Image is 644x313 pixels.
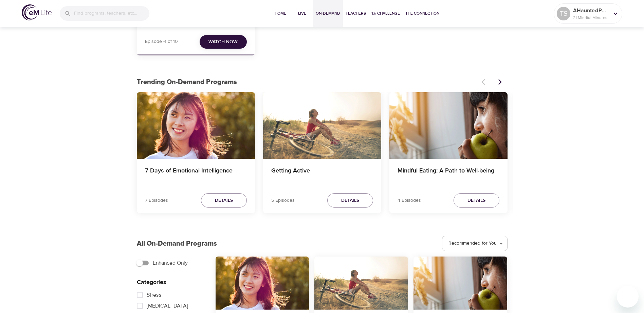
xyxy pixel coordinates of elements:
[573,15,609,21] p: 21 Mindful Minutes
[405,10,439,17] span: The Connection
[145,197,168,204] p: 7 Episodes
[573,6,609,15] p: AHauntedPoet
[137,77,478,87] p: Trending On-Demand Programs
[413,257,507,309] button: Mindful Eating: A Path to Well-being
[208,38,238,46] span: Watch Now
[201,193,247,208] button: Details
[316,10,340,17] span: On-Demand
[271,167,373,183] h4: Getting Active
[398,197,421,204] p: 4 Episodes
[327,193,373,208] button: Details
[263,92,381,159] button: Getting Active
[389,92,508,159] button: Mindful Eating: A Path to Well-being
[145,167,247,183] h4: 7 Days of Emotional Intelligence
[153,259,188,267] span: Enhanced Only
[216,257,309,309] button: 7 Days of Emotional Intelligence
[557,7,570,20] div: TS
[147,291,162,299] span: Stress
[467,196,485,205] span: Details
[147,302,188,310] span: [MEDICAL_DATA]
[145,38,178,45] p: Episode -1 of 10
[617,286,639,308] iframe: Button to launch messaging window
[454,193,499,208] button: Details
[22,4,52,20] img: logo
[346,10,366,17] span: Teachers
[215,196,233,205] span: Details
[341,196,359,205] span: Details
[137,278,205,287] p: Categories
[294,10,310,17] span: Live
[371,10,400,17] span: 1% Challenge
[137,238,217,249] p: All On-Demand Programs
[272,10,289,17] span: Home
[398,167,499,183] h4: Mindful Eating: A Path to Well-being
[493,75,508,89] button: Next items
[137,92,255,159] button: 7 Days of Emotional Intelligence
[200,35,247,49] button: Watch Now
[314,257,408,309] button: Getting Active
[74,6,149,21] input: Find programs, teachers, etc...
[271,197,295,204] p: 5 Episodes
